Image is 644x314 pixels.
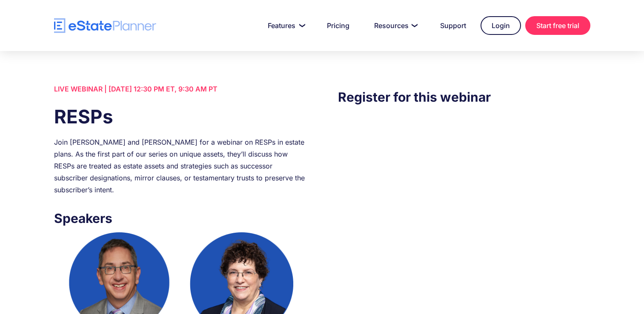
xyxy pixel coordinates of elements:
[430,17,476,34] a: Support
[54,83,306,95] div: LIVE WEBINAR | [DATE] 12:30 PM ET, 9:30 AM PT
[54,103,306,130] h1: RESPs
[317,17,360,34] a: Pricing
[54,18,156,33] a: home
[364,17,426,34] a: Resources
[338,87,590,107] h3: Register for this webinar
[525,16,590,35] a: Start free trial
[54,136,306,196] div: Join [PERSON_NAME] and [PERSON_NAME] for a webinar on RESPs in estate plans. As the first part of...
[258,17,312,34] a: Features
[338,124,590,276] iframe: Form 0
[481,16,521,35] a: Login
[54,208,306,228] h3: Speakers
